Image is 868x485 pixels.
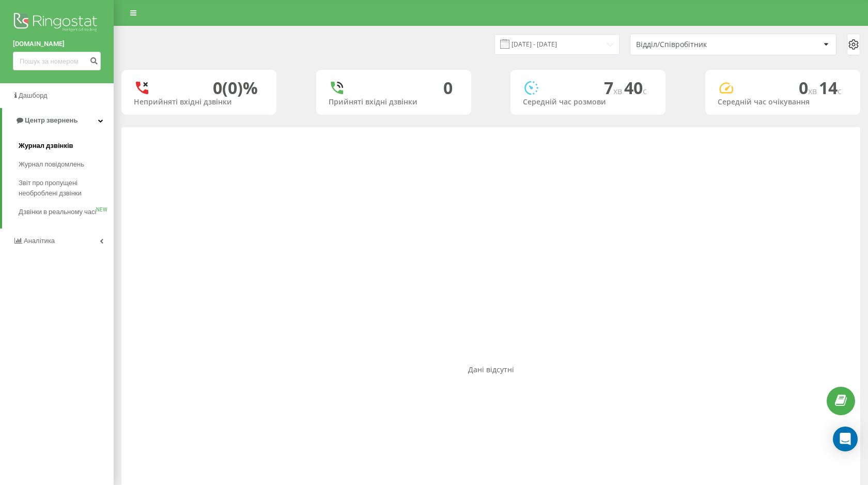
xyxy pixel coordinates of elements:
span: c [643,85,647,97]
div: Середній час очікування [718,98,848,107]
div: Середній час розмови [523,98,653,107]
span: 14 [819,77,842,99]
a: [DOMAIN_NAME] [13,39,101,49]
div: 0 (0)% [213,78,258,98]
input: Пошук за номером [13,52,101,70]
span: Звіт про пропущені необроблені дзвінки [19,178,109,199]
a: Журнал повідомлень [19,155,114,174]
a: Звіт про пропущені необроблені дзвінки [19,174,114,203]
img: Ringostat logo [13,10,101,36]
span: хв [808,85,819,97]
span: Аналiтика [24,237,55,245]
span: Журнал дзвінків [19,141,73,151]
span: 0 [799,77,819,99]
div: Open Intercom Messenger [833,427,858,451]
span: Дзвінки в реальному часі [19,207,96,217]
a: Центр звернень [2,108,114,133]
span: 40 [624,77,647,99]
a: Журнал дзвінків [19,137,114,155]
a: Дзвінки в реальному часіNEW [19,203,114,221]
span: c [838,85,842,97]
span: Журнал повідомлень [19,159,84,170]
div: Неприйняті вхідні дзвінки [134,98,264,107]
span: Дашборд [19,92,48,99]
span: 7 [604,77,624,99]
div: Відділ/Співробітник [636,40,760,49]
div: 0 [443,78,453,98]
div: Прийняті вхідні дзвінки [329,98,459,107]
span: Центр звернень [25,116,78,124]
span: хв [613,85,624,97]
